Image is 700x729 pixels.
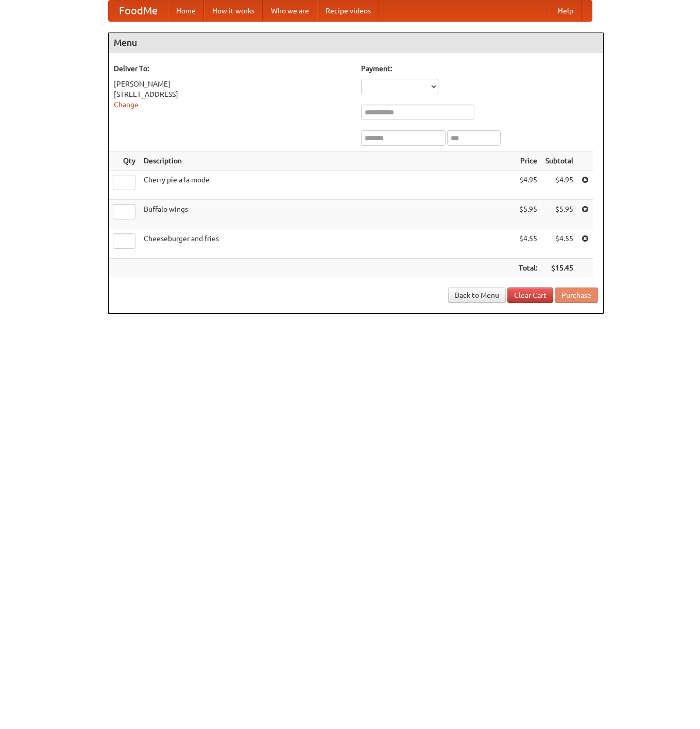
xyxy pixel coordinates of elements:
th: Description [140,151,515,171]
a: Change [114,100,139,109]
th: Subtotal [541,151,577,171]
td: $4.95 [541,171,577,200]
a: Help [550,1,582,21]
a: How it works [204,1,263,21]
button: Purchase [555,287,598,303]
td: $5.95 [541,200,577,229]
th: $15.45 [541,259,577,278]
th: Price [515,151,541,171]
td: $4.55 [515,229,541,259]
a: Back to Menu [448,287,506,303]
td: Cherry pie a la mode [140,171,515,200]
td: $4.55 [541,229,577,259]
td: $5.95 [515,200,541,229]
td: Buffalo wings [140,200,515,229]
a: FoodMe [109,1,168,21]
td: Cheeseburger and fries [140,229,515,259]
a: Who we are [263,1,317,21]
a: Home [168,1,204,21]
a: Recipe videos [317,1,379,21]
a: Clear Cart [507,287,553,303]
h4: Menu [109,32,603,53]
div: [PERSON_NAME] [114,79,351,89]
h5: Payment: [361,63,598,74]
div: [STREET_ADDRESS] [114,89,351,99]
th: Total: [515,259,541,278]
td: $4.95 [515,171,541,200]
h5: Deliver To: [114,63,351,74]
th: Qty [109,151,140,171]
